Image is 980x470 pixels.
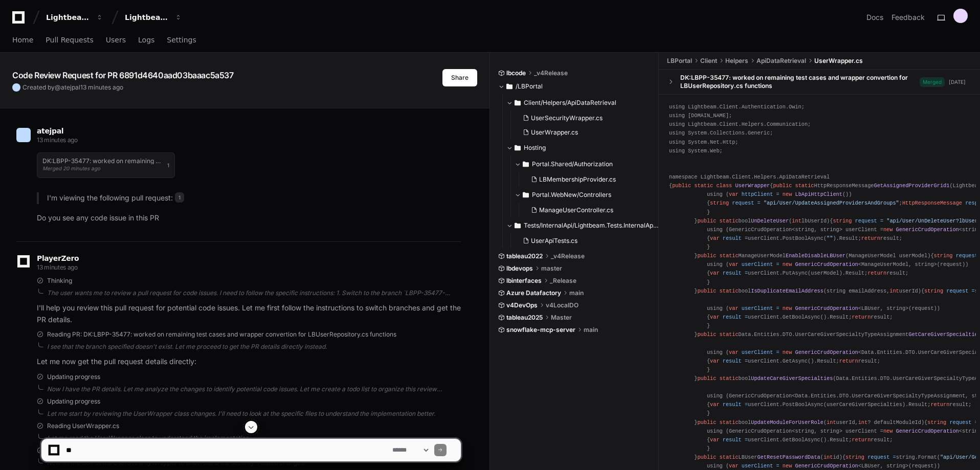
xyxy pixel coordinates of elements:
button: Portal.Shared/Authorization [515,156,659,172]
div: The user wants me to review a pull request for code issues. I need to follow the specific instruc... [47,289,461,297]
h1: DK:LBPP-35477: worked on remaining test cases and wrapper convertion for LBUserRepository.cs func... [42,158,162,164]
span: "" [827,235,833,241]
span: UserWrapper [735,183,770,189]
span: UserWrapper.cs [531,128,578,137]
button: Client/Helpers/ApiDataRetrieval [506,95,659,111]
a: Home [12,29,33,52]
span: httpClient [742,191,773,197]
span: main [569,289,584,297]
span: Users [106,37,126,43]
span: Client/Helpers/ApiDataRetrieval [524,99,616,107]
span: = [776,349,779,355]
span: Thinking [47,277,72,285]
span: Merged [920,77,945,87]
span: tableau2025 [506,314,543,322]
span: int [858,419,867,426]
span: 13 minutes ago [80,83,123,91]
span: _v4Release [534,69,568,77]
a: Logs [138,29,154,52]
p: I'll help you review this pull request for potential code issues. Let me first follow the instruc... [37,302,461,326]
a: Users [106,29,126,52]
span: var [710,314,719,320]
span: = [972,288,975,294]
span: atejpal [37,127,63,135]
span: var [729,349,738,355]
span: var [729,191,738,197]
span: Hosting [524,144,546,152]
svg: Directory [523,189,529,201]
div: DK:LBPP-35477: worked on remaining test cases and wrapper convertion for LBUserRepository.cs func... [680,74,920,90]
svg: Directory [506,80,513,93]
span: Logs [138,37,154,43]
div: Lightbeam Health Solutions [125,12,169,23]
span: string [833,218,852,224]
span: var [710,358,719,364]
span: var [729,261,738,267]
span: int [889,288,899,294]
span: Home [12,37,33,43]
span: = [776,191,779,197]
span: IsDuplicateEmailAddress [751,288,823,294]
span: request [855,218,877,224]
span: = [758,200,761,206]
span: ( userId, ? defaultModuleId) [823,419,924,426]
span: 13 minutes ago [37,136,78,144]
button: /LBPortal [498,78,651,95]
span: 1 [167,161,169,169]
button: ManageUserController.cs [527,203,653,217]
span: Created by [23,83,123,92]
span: (string emailAddress, userId) [823,288,921,294]
span: new [783,349,792,355]
span: public [697,419,716,426]
span: "api/User/UpdateAssignedProvidersAndGroups" [764,200,899,206]
span: string [934,253,953,259]
span: _v4Release [551,252,585,260]
span: return [852,314,871,320]
span: (ManageUserModel userModel) [845,253,930,259]
span: var [710,401,719,408]
button: Tests/InternalApi/Lightbeam.Tests.InternalApi.Tests/Tests [506,217,659,234]
button: Share [442,69,477,86]
span: static [795,183,814,189]
span: public [697,253,716,259]
svg: Directory [515,219,521,232]
span: lbinterfaces [506,277,542,285]
span: public [697,331,716,338]
span: = [745,358,748,364]
span: var [729,305,738,311]
span: LBMembershipProvider.cs [539,175,616,184]
button: Portal.WebNew/Controllers [515,187,659,203]
span: public [672,183,691,189]
span: EnableDisableLBUser [786,253,845,259]
span: lbdevops [506,264,533,273]
button: Lightbeam Health [42,8,107,27]
span: = [975,419,978,426]
span: public [697,218,716,224]
span: = [745,314,748,320]
button: UserApiTests.cs [519,234,653,248]
span: public [697,375,716,382]
button: DK:LBPP-35477: worked on remaining test cases and wrapper convertion for LBUserRepository.cs func... [37,152,175,178]
span: new [783,191,792,197]
p: Do you see any code issue in this PR [37,212,461,224]
button: UserWrapper.cs [519,125,653,140]
button: Hosting [506,140,659,156]
a: Settings [167,29,196,52]
span: v4DevOps [506,301,538,309]
span: new [783,261,792,267]
span: Portal.WebNew/Controllers [532,191,611,199]
span: Helpers [725,57,748,65]
span: static [720,288,739,294]
span: atejpal [61,83,80,91]
span: userClient [742,305,773,311]
span: GenericCrudOperation [795,305,858,311]
span: _Release [550,277,576,285]
span: request [946,288,968,294]
span: ManageUserController.cs [539,206,613,214]
span: request [949,419,971,426]
span: = [745,270,748,276]
span: ApiDataRetrieval [756,57,806,65]
span: new [883,227,893,233]
span: UpdateCareGiverSpecialties [751,375,833,382]
span: GenericCrudOperation [795,261,858,267]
